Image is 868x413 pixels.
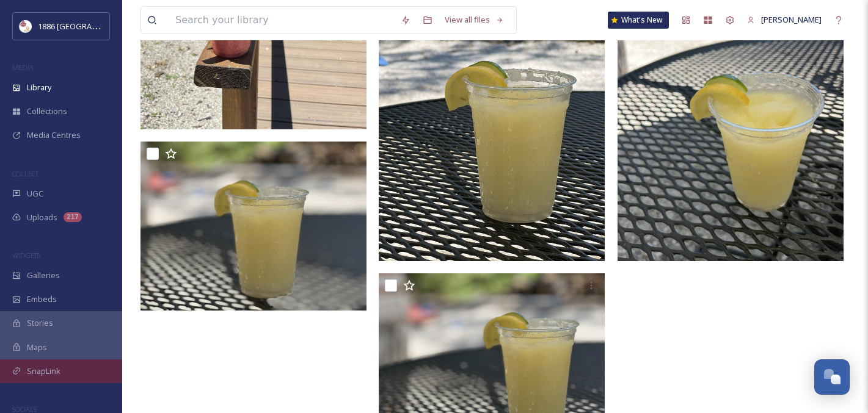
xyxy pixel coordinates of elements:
[27,365,60,377] span: SnapLink
[761,14,822,25] span: [PERSON_NAME]
[27,212,57,223] span: Uploads
[27,129,81,141] span: Media Centres
[38,20,134,32] span: 1886 [GEOGRAPHIC_DATA]
[140,142,367,311] img: IMG_1370.heic
[27,188,43,199] span: UGC
[27,106,67,117] span: Collections
[27,342,47,353] span: Maps
[27,317,53,329] span: Stories
[814,359,850,395] button: Open Chat
[608,12,669,29] a: What's New
[27,82,51,93] span: Library
[12,251,40,260] span: WIDGETS
[20,20,32,32] img: logos.png
[439,8,510,32] a: View all files
[741,8,828,32] a: [PERSON_NAME]
[12,169,38,178] span: COLLECT
[27,270,60,281] span: Galleries
[169,7,395,34] input: Search your library
[27,293,57,305] span: Embeds
[12,63,34,72] span: MEDIA
[64,212,82,222] div: 217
